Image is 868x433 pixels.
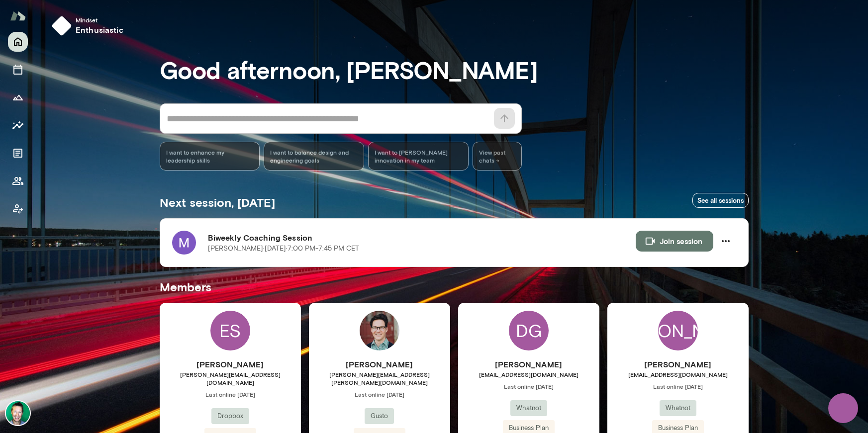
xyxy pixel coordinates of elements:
[8,199,28,219] button: Client app
[160,390,301,398] span: Last online [DATE]
[76,24,123,36] h6: enthusiastic
[76,16,123,24] span: Mindset
[503,423,555,433] span: Business Plan
[8,87,28,107] button: Growth Plan
[510,403,547,413] span: Whatnot
[264,142,364,171] div: I want to balance design and engineering goals
[270,148,358,164] span: I want to balance design and engineering goals
[309,390,450,398] span: Last online [DATE]
[160,142,260,171] div: I want to enhance my leadership skills
[365,411,394,421] span: Gusto
[52,16,72,36] img: mindset
[458,382,599,390] span: Last online [DATE]
[6,401,30,425] img: Brian Lawrence
[166,148,254,164] span: I want to enhance my leadership skills
[458,370,599,378] span: [EMAIL_ADDRESS][DOMAIN_NAME]
[360,311,399,350] img: Daniel Flynn
[160,370,301,386] span: [PERSON_NAME][EMAIL_ADDRESS][DOMAIN_NAME]
[458,358,599,370] h6: [PERSON_NAME]
[692,193,749,208] a: See all sessions
[160,194,275,210] h5: Next session, [DATE]
[607,382,749,390] span: Last online [DATE]
[375,148,462,164] span: I want to [PERSON_NAME] innovation in my team
[210,311,250,350] div: ES
[208,232,636,244] h6: Biweekly Coaching Session
[160,56,749,84] h3: Good afternoon, [PERSON_NAME]
[160,358,301,370] h6: [PERSON_NAME]
[473,142,521,171] span: View past chats ->
[607,370,749,378] span: [EMAIL_ADDRESS][DOMAIN_NAME]
[8,60,28,80] button: Sessions
[8,32,28,52] button: Home
[211,411,249,421] span: Dropbox
[309,370,450,386] span: [PERSON_NAME][EMAIL_ADDRESS][PERSON_NAME][DOMAIN_NAME]
[309,358,450,370] h6: [PERSON_NAME]
[8,171,28,191] button: Members
[10,6,26,25] img: Mento
[160,279,749,295] h5: Members
[607,358,749,370] h6: [PERSON_NAME]
[368,142,469,171] div: I want to [PERSON_NAME] innovation in my team
[658,311,698,350] div: [PERSON_NAME]
[636,231,713,252] button: Join session
[8,115,28,135] button: Insights
[652,423,704,433] span: Business Plan
[660,403,696,413] span: Whatnot
[48,12,131,40] button: Mindsetenthusiastic
[208,244,359,254] p: [PERSON_NAME] · [DATE] · 7:00 PM-7:45 PM CET
[8,143,28,163] button: Documents
[509,311,549,350] div: DG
